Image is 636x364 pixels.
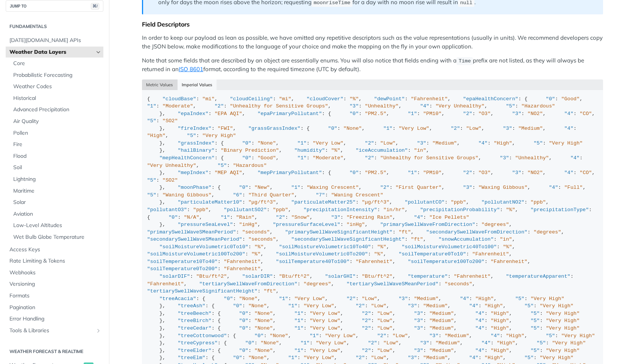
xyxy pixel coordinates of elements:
[491,311,509,316] span: "High"
[215,111,242,117] span: "EPA AQI"
[9,197,103,208] a: Solar
[159,155,215,161] span: "mepHealthConcern"
[479,185,528,190] span: "Waxing Gibbous"
[291,215,310,220] span: "Snow"
[224,259,260,264] span: "Fahrenheit"
[374,96,405,102] span: "dewPoint"
[142,79,178,90] button: Metric Values
[503,126,512,131] span: "3"
[162,103,193,109] span: "Moderate"
[346,296,355,302] span: "2"
[218,163,227,168] span: "5"
[346,215,393,220] span: "Freezing Rain"
[196,274,227,279] span: "Btu/ft^2"
[13,187,101,195] span: Maritime
[343,126,362,131] span: "None"
[472,251,509,257] span: "Fahrenheit"
[13,118,101,125] span: Air Quality
[356,303,365,309] span: "2"
[9,48,94,56] span: Weather Data Layers
[580,111,592,117] span: "CO"
[147,192,156,198] span: "5"
[276,259,349,264] span: "soilTemperature40To100"
[402,244,497,250] span: "soilMoistureVolumetric40To100"
[479,111,491,117] span: "O3"
[178,140,215,146] span: "grassIndex"
[9,70,103,81] a: Probabilistic Forecasting
[500,155,509,161] span: "3"
[564,185,583,190] span: "Full"
[328,126,337,131] span: "0"
[142,34,603,51] p: In order to keep our payload as lean as possible, we have omitted any repetitive descriptors such...
[475,311,485,316] span: "4"
[13,95,101,102] span: Historical
[414,296,438,302] span: "Medium"
[365,155,374,161] span: "2"
[248,126,301,131] span: "grassGrassIndex"
[179,65,203,73] a: ISO 8601
[91,3,99,9] span: ⌘/
[500,236,512,242] span: "in"
[580,170,592,176] span: "CO"
[147,259,218,264] span: "soilTemperature10To40"
[215,103,224,109] span: "2"
[257,170,322,176] span: "mepPrimaryPollutant"
[159,296,196,302] span: "treeAcacia"
[13,233,101,241] span: Wet Bulb Globe Temperature
[142,20,603,28] div: Field Descriptors
[463,111,472,117] span: "2"
[349,103,359,109] span: "3"
[463,170,472,176] span: "2"
[233,163,267,168] span: "Hazardous"
[248,192,295,198] span: "Third Quarter"
[239,296,258,302] span: "None"
[9,139,103,150] a: Fire
[405,199,444,205] span: "pollutantCO"
[546,311,580,316] span: "Very High"
[463,96,518,102] span: "epaHealthConcern"
[479,140,488,146] span: "4"
[380,185,389,190] span: "2"
[564,111,574,117] span: "4"
[294,148,325,153] span: "humidity"
[380,155,478,161] span: "Unhealthy for Sensitive Groups"
[147,229,236,235] span: "primarySwellWaveSMeanPeriod"
[506,207,515,213] span: "%"
[349,96,359,102] span: "%"
[9,128,103,139] a: Pollen
[159,274,190,279] span: "solarDIF"
[178,170,209,176] span: "mepIndex"
[411,96,447,102] span: "Fahrenheit"
[13,106,101,114] span: Advanced Precipitation
[479,170,491,176] span: "O3"
[168,215,178,220] span: "0"
[454,274,491,279] span: "Fahrenheit"
[6,302,103,313] a: Pagination
[420,207,500,213] span: "precipitationProbability"
[316,192,325,198] span: "7"
[561,96,580,102] span: "Good"
[187,133,196,138] span: "5"
[254,185,270,190] span: "New"
[13,60,101,67] span: Core
[396,185,442,190] span: "First Quarter"
[365,140,374,146] span: "2"
[377,311,393,316] span: "Low"
[239,222,258,227] span: "inHg"
[9,304,101,311] span: Pagination
[494,140,512,146] span: "High"
[178,148,215,153] span: "hailBinary"
[239,185,248,190] span: "0"
[184,215,200,220] span: "N/A"
[304,207,377,213] span: "precipitationIntensity"
[346,281,438,287] span: "tertiarySwellWaveSMeanPeriod"
[13,164,101,171] span: Soil
[162,177,178,183] span: "SO2"
[9,104,103,115] a: Advanced Precipitation
[257,111,322,117] span: "epaPrimaryPollutant"
[13,83,101,90] span: Weather Codes
[460,296,469,302] span: "4"
[162,96,196,102] span: "cloudBase"
[414,215,423,220] span: "4"
[159,244,248,250] span: "soilMoistureVolumetric0To10"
